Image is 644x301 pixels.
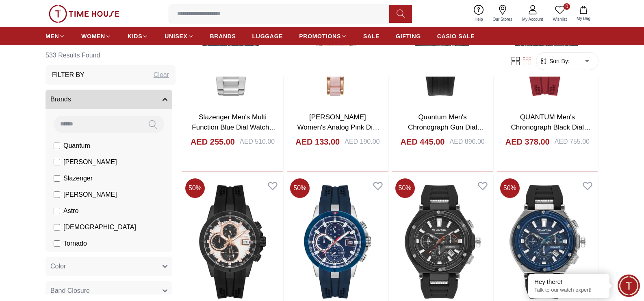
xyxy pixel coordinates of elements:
span: 50 % [185,178,205,198]
span: Tornado [63,239,87,248]
span: [PERSON_NAME] [63,157,117,167]
h6: 533 Results Found [46,46,176,65]
span: 50 % [290,178,310,198]
span: MEN [46,32,59,40]
a: MEN [46,29,65,44]
div: AED 190.00 [345,137,379,147]
span: Brands [50,94,71,104]
div: Hey there! [534,278,603,286]
input: [PERSON_NAME] [54,191,60,198]
a: Our Stores [488,3,517,24]
h4: AED 445.00 [401,136,445,147]
span: SALE [363,32,379,40]
a: BRANDS [210,29,236,44]
input: [PERSON_NAME] [54,159,60,165]
span: My Bag [573,15,594,22]
input: Quantum [54,143,60,149]
button: Brands [46,90,172,109]
a: QUANTUM Men's Chronograph Black Dial Watch - HNG893.658 [511,113,591,142]
span: PROMOTIONS [299,32,341,40]
input: [DEMOGRAPHIC_DATA] [54,224,60,231]
button: My Bag [572,4,595,23]
span: [PERSON_NAME] [63,190,117,200]
a: 0Wishlist [548,3,572,24]
span: Help [471,16,486,22]
div: AED 510.00 [240,137,275,147]
a: LUGGAGE [252,29,283,44]
a: Help [470,3,488,24]
span: Sort By: [548,57,570,65]
a: Slazenger Men's Multi Function Blue Dial Watch - SL.9.2285.2.03 [192,113,276,142]
div: AED 755.00 [555,137,590,147]
a: [PERSON_NAME] Women's Analog Pink Dial Watch - K24501-RCPP [297,113,379,142]
a: SALE [363,29,379,44]
input: Slazenger [54,175,60,182]
span: LUGGAGE [252,32,283,40]
h4: AED 133.00 [295,136,340,147]
span: 0 [564,3,570,10]
span: [DEMOGRAPHIC_DATA] [63,222,136,232]
span: Astro [63,206,78,216]
a: CASIO SALE [437,29,475,44]
a: WOMEN [81,29,111,44]
span: Our Stores [490,16,516,22]
span: 50 % [395,178,415,198]
a: UNISEX [165,29,193,44]
img: ... [49,5,119,23]
span: GIFTING [396,32,421,40]
span: KIDS [128,32,142,40]
span: Band Closure [50,286,90,296]
button: Band Closure [46,281,172,301]
a: KIDS [128,29,148,44]
input: Astro [54,208,60,214]
div: AED 890.00 [449,137,484,147]
div: Chat Widget [618,275,640,297]
input: Tornado [54,240,60,247]
span: Color [50,261,66,271]
a: Quantum Men's Chronograph Gun Dial Watch - HNG949.652 [408,113,484,142]
a: PROMOTIONS [299,29,347,44]
p: Talk to our watch expert! [534,287,603,294]
span: My Account [519,16,546,22]
span: CASIO SALE [437,32,475,40]
h4: AED 378.00 [505,136,550,147]
button: Sort By: [540,57,570,65]
span: Wishlist [550,16,570,22]
h3: Filter By [52,70,85,80]
span: Slazenger [63,174,93,183]
a: GIFTING [396,29,421,44]
h4: AED 255.00 [191,136,235,147]
span: Quantum [63,141,90,151]
span: WOMEN [81,32,105,40]
button: Color [46,257,172,276]
div: Clear [154,70,169,80]
span: UNISEX [165,32,187,40]
span: 50 % [500,178,520,198]
span: BRANDS [210,32,236,40]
